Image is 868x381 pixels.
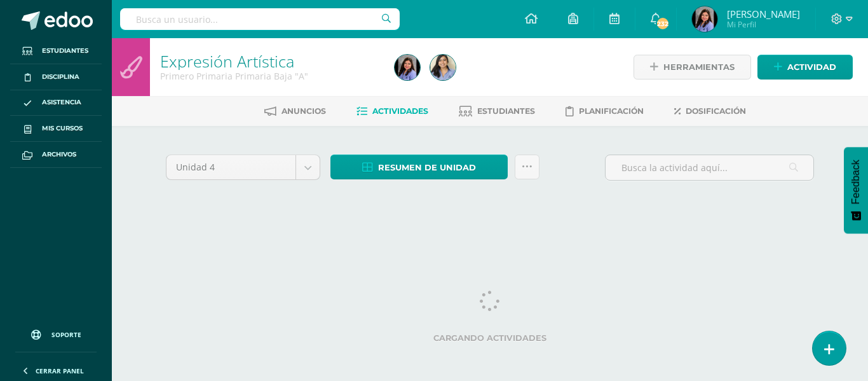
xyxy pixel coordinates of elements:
[566,101,644,121] a: Planificación
[634,55,751,80] a: Herramientas
[160,52,379,70] h1: Expresión Artística
[356,101,428,121] a: Actividades
[787,55,836,79] span: Actividad
[430,55,456,80] img: 076ad1a8af4cec2787c2d777532ffd42.png
[42,149,76,160] span: Archivos
[42,72,79,82] span: Disciplina
[686,106,746,116] span: Dosificación
[264,101,326,121] a: Anuncios
[378,156,476,179] span: Resumen de unidad
[656,17,670,31] span: 232
[606,155,813,180] input: Busca la actividad aquí...
[281,106,326,116] span: Anuncios
[51,330,81,339] span: Soporte
[477,106,535,116] span: Estudiantes
[42,46,88,56] span: Estudiantes
[674,101,746,121] a: Dosificación
[579,106,644,116] span: Planificación
[10,142,102,168] a: Archivos
[757,55,853,80] a: Actividad
[850,160,862,204] span: Feedback
[10,116,102,142] a: Mis cursos
[166,333,814,343] label: Cargando actividades
[176,155,286,179] span: Unidad 4
[727,8,800,20] span: [PERSON_NAME]
[10,90,102,116] a: Asistencia
[36,366,84,375] span: Cerrar panel
[330,155,508,179] a: Resumen de unidad
[372,106,428,116] span: Actividades
[160,70,379,82] div: Primero Primaria Primaria Baja 'A'
[727,19,800,30] span: Mi Perfil
[395,55,420,80] img: c580aee1216be0e0dcafce2c1465d56d.png
[10,64,102,90] a: Disciplina
[15,317,97,349] a: Soporte
[166,155,320,179] a: Unidad 4
[120,8,400,30] input: Busca un usuario...
[692,6,717,32] img: c580aee1216be0e0dcafce2c1465d56d.png
[160,50,294,72] a: Expresión Artística
[42,97,81,107] span: Asistencia
[459,101,535,121] a: Estudiantes
[10,38,102,64] a: Estudiantes
[844,147,868,233] button: Feedback - Mostrar encuesta
[663,55,735,79] span: Herramientas
[42,123,83,134] span: Mis cursos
